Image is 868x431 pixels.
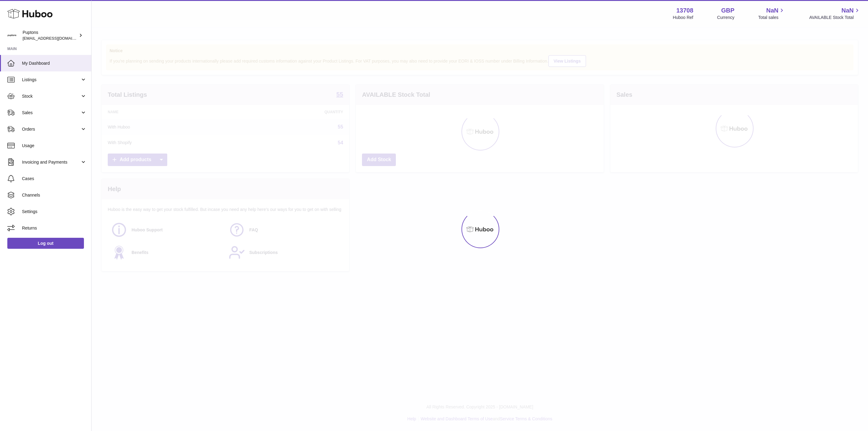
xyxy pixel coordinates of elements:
[758,6,785,20] a: NaN Total sales
[22,126,80,132] span: Orders
[758,15,785,20] span: Total sales
[766,6,778,15] span: NaN
[22,93,80,99] span: Stock
[22,225,87,231] span: Returns
[676,6,693,15] strong: 13708
[7,238,84,249] a: Log out
[809,6,861,20] a: NaN AVAILABLE Stock Total
[841,6,854,15] span: NaN
[22,192,87,198] span: Channels
[22,77,80,83] span: Listings
[7,31,16,40] img: hello@puptons.com
[22,143,87,149] span: Usage
[22,209,87,215] span: Settings
[673,15,693,20] div: Huboo Ref
[717,15,735,20] div: Currency
[22,159,80,165] span: Invoicing and Payments
[23,36,90,41] span: [EMAIL_ADDRESS][DOMAIN_NAME]
[23,30,78,41] div: Puptons
[22,60,87,66] span: My Dashboard
[22,176,87,182] span: Cases
[22,110,80,116] span: Sales
[809,15,861,20] span: AVAILABLE Stock Total
[721,6,734,15] strong: GBP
